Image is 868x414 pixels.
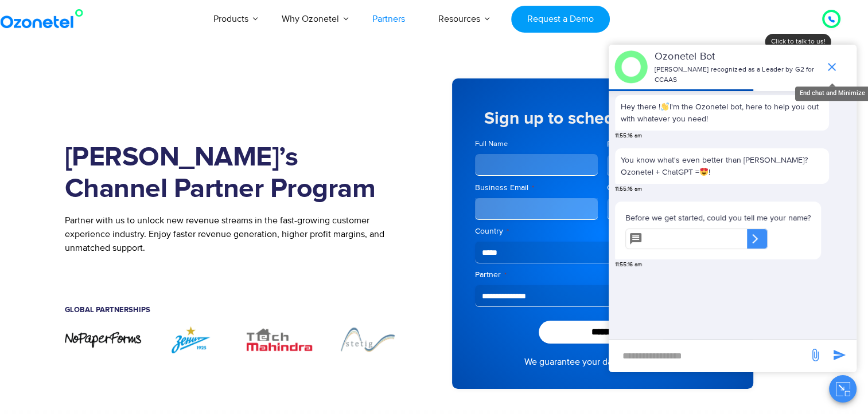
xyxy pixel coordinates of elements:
[475,139,598,149] label: Full Name
[475,182,598,194] label: Business Email
[511,6,609,33] a: Request a Demo
[607,182,730,194] label: Company Name
[65,331,142,349] img: nopaperforms
[700,168,708,176] img: 😍
[241,325,318,353] div: 3 / 7
[153,325,229,353] div: 2 / 7
[153,325,229,353] img: ZENIT
[65,214,406,255] p: Partner with us to unlock new revenue streams in the fast-growing customer experience industry. E...
[615,132,642,140] span: 11:55:16 am
[65,331,142,349] div: 1 / 7
[329,325,406,353] div: 4 / 7
[615,261,642,269] span: 11:55:16 am
[241,325,318,353] img: TechMahindra
[804,344,827,366] span: send message
[65,142,406,205] h1: [PERSON_NAME]’s Channel Partner Program
[475,269,730,281] label: Partner
[475,226,730,237] label: Country
[524,355,680,369] a: We guarantee your data is safe with us.
[615,185,642,194] span: 11:55:16 am
[65,325,406,353] div: Image Carousel
[621,154,823,178] p: You know what's even better than [PERSON_NAME]? Ozonetel + ChatGPT = !
[829,375,857,403] button: Close chat
[621,101,823,125] p: Hey there ! I'm the Ozonetel bot, here to help you out with whatever you need!
[820,56,843,78] span: end chat or minimize
[614,346,803,366] div: new-msg-input
[625,212,811,224] p: Before we get started, could you tell me your name?
[828,344,851,366] span: send message
[329,325,406,353] img: Stetig
[475,110,730,127] h5: Sign up to schedule a callback
[614,50,648,84] img: header
[607,139,730,150] label: Phone
[661,102,669,111] img: 👋
[655,65,819,85] p: [PERSON_NAME] recognized as a Leader by G2 for CCAAS
[65,306,406,314] h5: Global Partnerships
[655,49,819,65] p: Ozonetel Bot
